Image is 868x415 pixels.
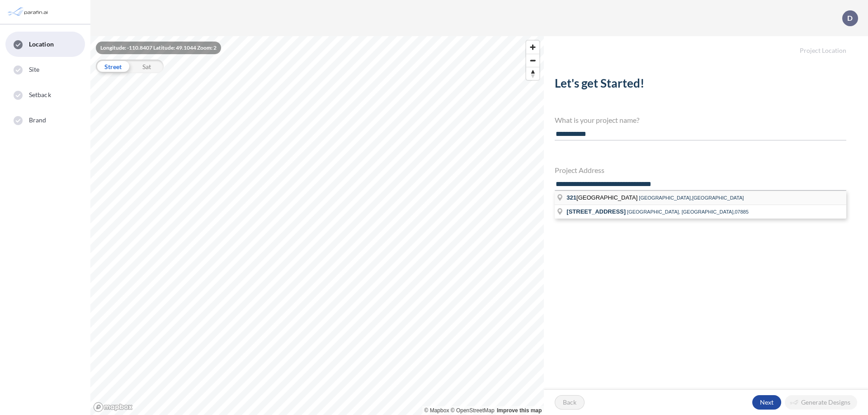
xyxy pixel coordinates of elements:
p: Next [760,398,774,407]
span: [GEOGRAPHIC_DATA],[GEOGRAPHIC_DATA] [639,195,744,201]
h5: Project Location [544,36,868,55]
button: Reset bearing to north [526,67,539,80]
a: Mapbox [425,407,449,414]
h2: Let's get Started! [555,76,846,94]
button: Next [752,395,781,410]
div: Street [96,60,130,73]
h4: What is your project name? [555,116,846,124]
button: Zoom in [526,41,539,54]
span: [GEOGRAPHIC_DATA], [GEOGRAPHIC_DATA],07885 [627,209,749,214]
h4: Project Address [555,166,846,174]
img: Parafin [7,4,51,20]
canvas: Map [90,36,544,415]
div: Sat [130,60,164,73]
a: Mapbox homepage [93,402,133,412]
span: Location [29,40,54,49]
button: Zoom out [526,54,539,67]
span: [STREET_ADDRESS] [566,208,626,215]
span: [GEOGRAPHIC_DATA] [566,194,639,201]
span: Reset bearing to north [526,67,539,80]
span: Site [29,65,39,74]
span: Brand [29,116,47,125]
p: D [847,14,853,22]
div: Longitude: -110.8407 Latitude: 49.1044 Zoom: 2 [96,42,221,54]
a: Improve this map [497,407,542,414]
span: Setback [29,90,51,99]
span: 321 [566,194,576,201]
a: OpenStreetMap [451,407,495,414]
